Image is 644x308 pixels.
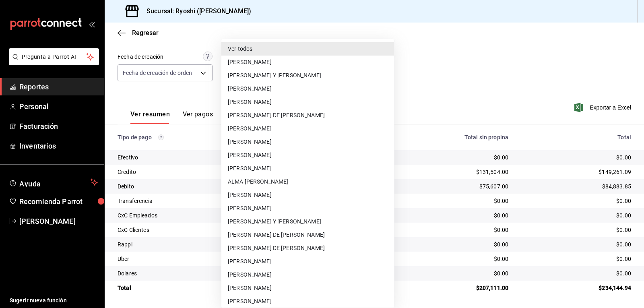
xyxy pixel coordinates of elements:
li: [PERSON_NAME] [221,95,394,109]
li: [PERSON_NAME] [221,188,394,202]
li: Ver todos [221,42,394,56]
li: [PERSON_NAME] [221,295,394,308]
li: [PERSON_NAME] DE [PERSON_NAME] [221,109,394,122]
li: [PERSON_NAME] [221,202,394,215]
li: [PERSON_NAME] [221,255,394,268]
li: [PERSON_NAME] DE [PERSON_NAME] [221,242,394,255]
li: [PERSON_NAME] Y [PERSON_NAME] [221,69,394,82]
li: [PERSON_NAME] [221,135,394,149]
li: [PERSON_NAME] [221,281,394,295]
li: [PERSON_NAME] [221,162,394,175]
li: [PERSON_NAME] [221,122,394,135]
li: [PERSON_NAME] [221,149,394,162]
li: [PERSON_NAME] [221,82,394,95]
li: [PERSON_NAME] [221,268,394,281]
li: [PERSON_NAME] Y [PERSON_NAME] [221,215,394,228]
li: [PERSON_NAME] DE [PERSON_NAME] [221,228,394,242]
li: ALMA [PERSON_NAME] [221,175,394,188]
li: [PERSON_NAME] [221,56,394,69]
